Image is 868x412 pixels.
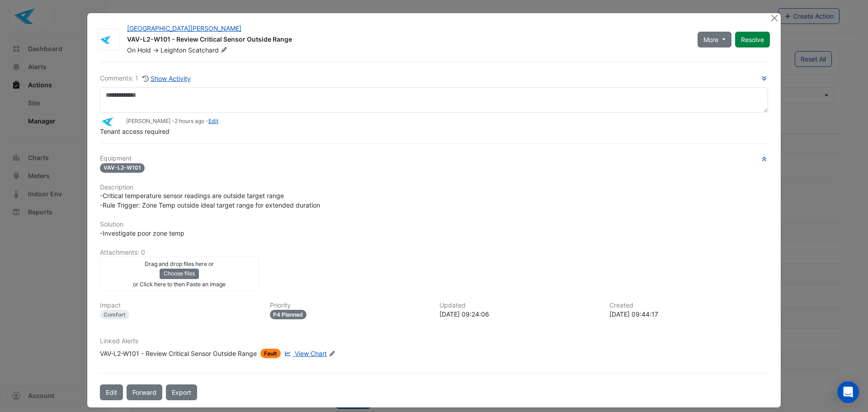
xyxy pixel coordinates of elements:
[160,269,199,279] button: Choose files
[208,118,218,124] a: Edit
[270,302,429,309] h6: Priority
[100,384,123,400] button: Edit
[100,229,184,237] span: -Investigate poor zone temp
[260,349,281,358] span: Fault
[100,310,129,319] div: Comfort
[270,310,307,319] div: P4 Planned
[329,350,335,357] fa-icon: Edit Linked Alerts
[735,32,770,47] button: Resolve
[698,32,731,47] button: More
[100,302,259,309] h6: Impact
[609,302,769,309] h6: Created
[100,249,768,256] h6: Attachments: 0
[703,35,718,44] span: More
[100,128,170,135] span: Tenant access required
[127,35,687,46] div: VAV-L2-W101 - Review Critical Sensor Outside Range
[127,24,241,32] a: [GEOGRAPHIC_DATA][PERSON_NAME]
[100,184,768,191] h6: Description
[100,349,257,358] div: VAV-L2-W101 - Review Critical Sensor Outside Range
[439,309,599,319] div: [DATE] 09:24:06
[188,46,229,55] span: Scatchard
[160,46,186,54] span: Leighton
[100,117,123,127] img: Envar Service
[142,73,191,84] button: Show Activity
[100,221,768,228] h6: Solution
[295,350,327,357] span: View Chart
[166,384,197,400] a: Export
[100,337,768,345] h6: Linked Alerts
[439,302,599,309] h6: Updated
[609,309,769,319] div: [DATE] 09:44:17
[127,46,151,54] span: On Hold
[837,381,859,403] div: Open Intercom Messenger
[127,384,162,400] button: Forward
[153,46,159,54] span: ->
[283,349,327,358] a: View Chart
[100,73,191,84] div: Comments: 1
[126,117,218,125] small: [PERSON_NAME] - -
[99,35,119,44] img: Envar Service
[100,163,145,173] span: VAV-L2-W101
[175,118,204,124] span: 2025-08-11 09:24:06
[133,281,226,288] small: or Click here to then Paste an image
[100,155,768,162] h6: Equipment
[769,13,779,23] button: Close
[100,192,320,209] span: -Critical temperature sensor readings are outside target range -Rule Trigger: Zone Temp outside i...
[145,260,214,267] small: Drag and drop files here or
